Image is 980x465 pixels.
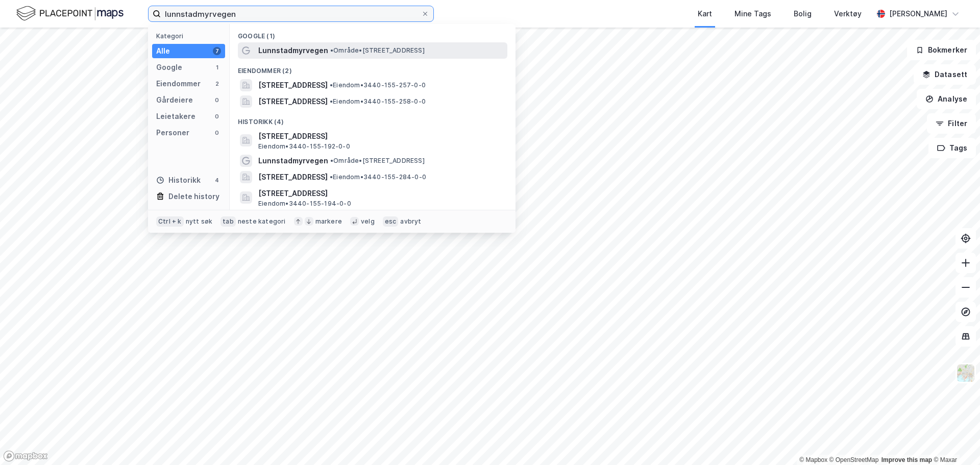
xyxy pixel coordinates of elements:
[213,63,221,71] div: 1
[927,113,976,134] button: Filter
[956,363,975,383] img: Z
[258,95,328,108] span: [STREET_ADDRESS]
[330,97,333,105] span: •
[361,217,375,226] div: velg
[794,8,812,20] div: Bolig
[213,80,221,88] div: 2
[929,416,980,465] iframe: Chat Widget
[258,142,350,151] span: Eiendom • 3440-155-192-0-0
[186,217,213,226] div: nytt søk
[928,138,976,158] button: Tags
[258,187,503,200] span: [STREET_ADDRESS]
[230,24,516,42] div: Google (1)
[156,216,184,227] div: Ctrl + k
[213,47,221,55] div: 7
[16,5,124,22] img: logo.f888ab2527a4732fd821a326f86c7f29.svg
[230,59,516,77] div: Eiendommer (2)
[258,79,328,91] span: [STREET_ADDRESS]
[383,216,399,227] div: esc
[799,456,827,463] a: Mapbox
[834,8,862,20] div: Verktøy
[161,6,421,21] input: Søk på adresse, matrikkel, gårdeiere, leietakere eller personer
[258,171,328,183] span: [STREET_ADDRESS]
[230,110,516,128] div: Historikk (4)
[330,97,426,106] span: Eiendom • 3440-155-258-0-0
[156,78,201,90] div: Eiendommer
[3,450,48,462] a: Mapbox homepage
[315,217,342,226] div: markere
[829,456,879,463] a: OpenStreetMap
[330,173,333,181] span: •
[156,32,225,40] div: Kategori
[917,89,976,109] button: Analyse
[698,8,712,20] div: Kart
[258,200,351,208] span: Eiendom • 3440-155-194-0-0
[258,130,503,142] span: [STREET_ADDRESS]
[907,40,976,60] button: Bokmerker
[238,217,286,226] div: neste kategori
[258,44,328,57] span: Lunnstadmyrvegen
[914,64,976,85] button: Datasett
[330,81,333,89] span: •
[213,112,221,120] div: 0
[220,216,236,227] div: tab
[400,217,421,226] div: avbryt
[213,176,221,184] div: 4
[168,190,219,203] div: Delete history
[881,456,932,463] a: Improve this map
[734,8,771,20] div: Mine Tags
[156,174,201,186] div: Historikk
[330,173,426,181] span: Eiendom • 3440-155-284-0-0
[889,8,947,20] div: [PERSON_NAME]
[330,46,333,54] span: •
[156,110,195,123] div: Leietakere
[213,96,221,104] div: 0
[330,81,426,89] span: Eiendom • 3440-155-257-0-0
[258,155,328,167] span: Lunnstadmyrvegen
[213,129,221,137] div: 0
[330,157,333,164] span: •
[156,127,189,139] div: Personer
[330,46,425,55] span: Område • [STREET_ADDRESS]
[156,61,182,74] div: Google
[156,45,170,57] div: Alle
[156,94,193,106] div: Gårdeiere
[330,157,425,165] span: Område • [STREET_ADDRESS]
